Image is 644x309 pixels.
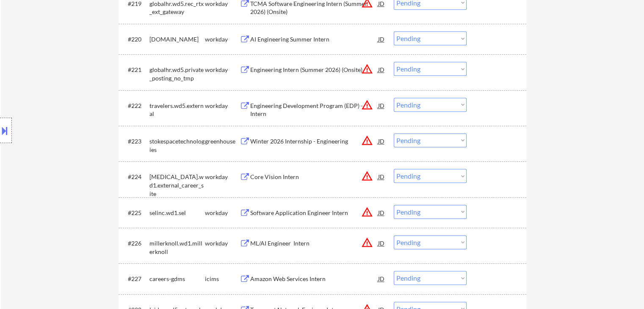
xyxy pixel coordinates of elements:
div: [DOMAIN_NAME] [149,35,205,44]
div: Winter 2026 Internship - Engineering [250,137,378,146]
div: workday [205,173,240,181]
div: careers-gdms [149,275,205,283]
div: JD [377,205,386,220]
button: warning_amber [361,237,373,248]
div: AI Engineering Summer Intern [250,35,378,44]
button: warning_amber [361,63,373,75]
div: JD [377,271,386,286]
div: #220 [128,35,143,44]
div: workday [205,209,240,217]
div: Software Application Engineer Intern [250,209,378,217]
button: warning_amber [361,135,373,146]
div: Engineering Intern (Summer 2026) (Onsite) [250,66,378,74]
div: #226 [128,239,143,248]
div: workday [205,102,240,110]
button: warning_amber [361,206,373,218]
div: millerknoll.wd1.millerknoll [149,239,205,256]
div: JD [377,169,386,184]
div: greenhouse [205,137,240,146]
div: Engineering Development Program (EDP) - Intern [250,102,378,118]
button: warning_amber [361,170,373,182]
button: warning_amber [361,99,373,111]
div: workday [205,66,240,74]
div: #227 [128,275,143,283]
div: #225 [128,209,143,217]
div: Core Vision Intern [250,173,378,181]
div: globalhr.wd5.private_posting_no_tmp [149,66,205,82]
div: JD [377,133,386,149]
div: [MEDICAL_DATA].wd1.external_career_site [149,173,205,198]
div: travelers.wd5.external [149,102,205,118]
div: JD [377,31,386,47]
div: ML/AI Engineer Intern [250,239,378,248]
div: stokespacetechnologies [149,137,205,154]
div: JD [377,235,386,251]
div: workday [205,239,240,248]
div: icims [205,275,240,283]
div: JD [377,98,386,113]
div: workday [205,35,240,44]
div: selinc.wd1.sel [149,209,205,217]
div: Amazon Web Services Intern [250,275,378,283]
div: JD [377,62,386,77]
